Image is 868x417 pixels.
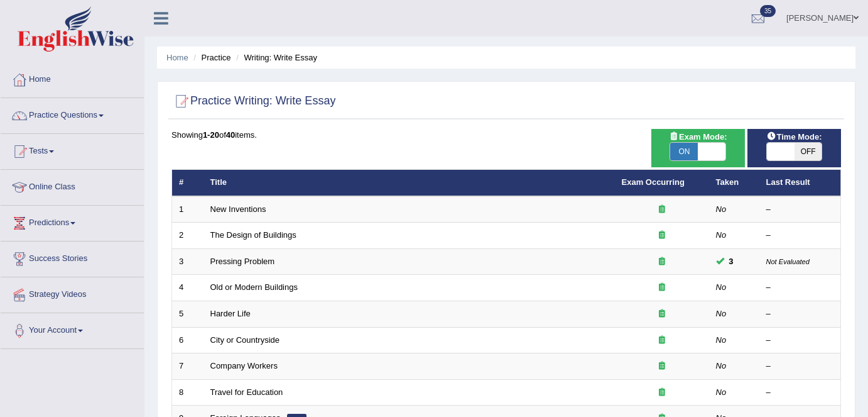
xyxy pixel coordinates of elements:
[724,255,739,268] span: You can still take this question
[766,308,834,320] div: –
[1,170,144,201] a: Online Class
[766,258,810,265] small: Not Evaluated
[761,130,827,143] span: Time Mode:
[709,170,759,196] th: Taken
[210,335,280,345] a: City or Countryside
[172,223,203,249] td: 2
[716,335,727,345] em: No
[172,170,203,196] th: #
[166,53,188,62] a: Home
[172,301,203,328] td: 5
[1,134,144,165] a: Tests
[1,277,144,309] a: Strategy Videos
[210,309,251,318] a: Harder Life
[759,170,841,196] th: Last Result
[622,256,702,268] div: Exam occurring question
[760,5,776,17] span: 35
[622,230,702,242] div: Exam occurring question
[622,177,685,187] a: Exam Occurring
[171,129,841,141] div: Showing of items.
[670,143,698,160] span: ON
[766,282,834,294] div: –
[716,361,727,370] em: No
[210,230,296,240] a: The Design of Buildings
[172,275,203,301] td: 4
[766,204,834,216] div: –
[716,387,727,397] em: No
[233,52,317,64] li: Writing: Write Essay
[226,130,235,140] b: 40
[716,282,727,292] em: No
[716,309,727,318] em: No
[1,242,144,273] a: Success Stories
[172,353,203,380] td: 7
[622,335,702,347] div: Exam occurring question
[1,313,144,345] a: Your Account
[795,143,822,160] span: OFF
[203,170,615,196] th: Title
[1,98,144,130] a: Practice Questions
[664,130,732,143] span: Exam Mode:
[651,129,745,167] div: Show exams occurring in exams
[210,387,283,397] a: Travel for Education
[190,52,231,64] li: Practice
[1,206,144,237] a: Predictions
[622,387,702,399] div: Exam occurring question
[172,248,203,275] td: 3
[716,204,727,214] em: No
[171,92,335,111] h2: Practice Writing: Write Essay
[766,230,834,242] div: –
[622,204,702,216] div: Exam occurring question
[766,335,834,347] div: –
[210,361,278,370] a: Company Workers
[203,130,219,140] b: 1-20
[172,196,203,223] td: 1
[172,327,203,353] td: 6
[622,308,702,320] div: Exam occurring question
[210,204,266,214] a: New Inventions
[622,360,702,372] div: Exam occurring question
[210,282,298,292] a: Old or Modern Buildings
[622,282,702,294] div: Exam occurring question
[1,62,144,94] a: Home
[172,379,203,406] td: 8
[766,387,834,399] div: –
[210,257,275,266] a: Pressing Problem
[766,360,834,372] div: –
[716,230,727,240] em: No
